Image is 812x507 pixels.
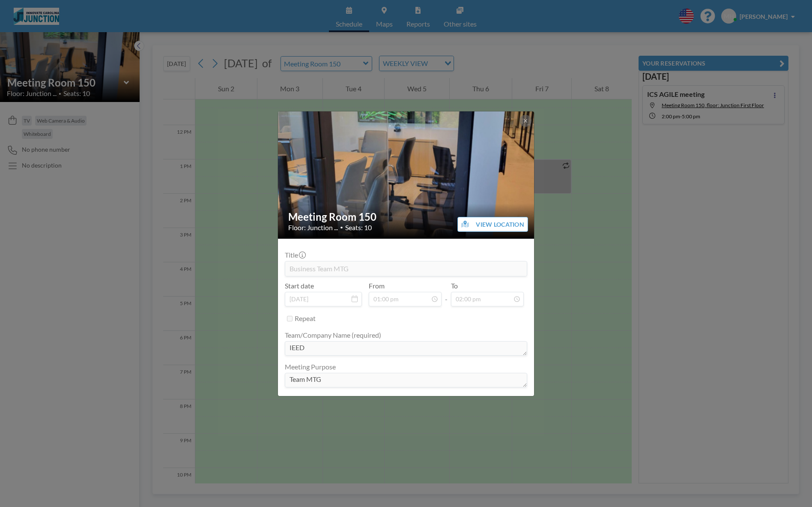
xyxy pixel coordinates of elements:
span: - [445,285,448,303]
img: 537.jpg [278,111,535,240]
button: VIEW LOCATION [457,217,528,232]
label: Start date [285,282,314,290]
input: (No title) [285,261,527,276]
label: Meeting Purpose [285,363,336,371]
h2: Meeting Room 150 [288,210,525,223]
span: Seats: 10 [345,223,372,232]
label: Team/Company Name (required) [285,331,381,339]
span: • [340,224,343,231]
span: Floor: Junction ... [288,223,338,232]
label: To [451,282,458,290]
label: From [369,282,385,290]
label: Repeat [295,314,316,323]
label: Title [285,251,305,259]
